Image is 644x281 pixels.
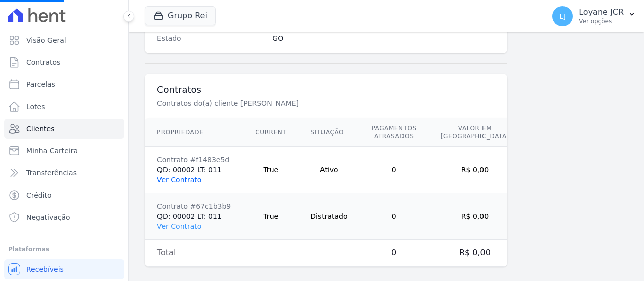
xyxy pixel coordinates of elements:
a: Minha Carteira [4,141,124,161]
td: R$ 0,00 [429,240,521,266]
span: Contratos [26,57,60,67]
a: Contratos [4,52,124,72]
p: Loyane JCR [579,7,624,17]
span: LJ [559,13,566,20]
td: QD: 00002 LT: 011 [145,193,243,240]
span: Negativação [26,212,70,222]
th: Valor em [GEOGRAPHIC_DATA] [429,118,521,147]
dd: GO [272,33,495,43]
td: Ativo [298,147,359,194]
span: Crédito [26,190,52,200]
td: QD: 00002 LT: 011 [145,147,243,194]
td: True [243,147,298,194]
td: 0 [360,147,429,194]
a: Recebíveis [4,259,124,279]
div: Plataformas [8,243,120,255]
div: Contrato #f1483e5d [157,155,231,165]
th: Pagamentos Atrasados [360,118,429,147]
span: Transferências [26,168,77,178]
td: R$ 0,00 [429,147,521,194]
td: Total [145,240,243,266]
p: Ver opções [579,17,624,25]
a: Parcelas [4,74,124,95]
dt: Estado [157,33,264,43]
span: Parcelas [26,79,55,89]
td: Distratado [298,193,359,240]
span: Visão Geral [26,35,66,45]
th: Current [243,118,298,147]
th: Propriedade [145,118,243,147]
a: Visão Geral [4,30,124,50]
span: Recebíveis [26,264,64,274]
p: Contratos do(a) cliente [PERSON_NAME] [157,98,495,108]
button: Grupo Rei [145,6,216,25]
a: Crédito [4,185,124,205]
h3: Contratos [157,84,495,96]
a: Transferências [4,163,124,183]
span: Minha Carteira [26,146,78,156]
td: R$ 0,00 [429,193,521,240]
td: 0 [360,240,429,266]
a: Ver Contrato [157,222,201,230]
td: 0 [360,193,429,240]
td: True [243,193,298,240]
span: Clientes [26,124,54,134]
div: Contrato #67c1b3b9 [157,201,231,211]
button: LJ Loyane JCR Ver opções [544,2,644,30]
a: Clientes [4,119,124,139]
a: Lotes [4,97,124,117]
span: Lotes [26,102,45,112]
a: Negativação [4,207,124,227]
a: Ver Contrato [157,176,201,184]
th: Situação [298,118,359,147]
